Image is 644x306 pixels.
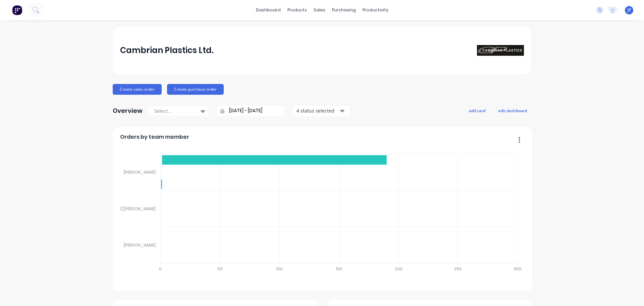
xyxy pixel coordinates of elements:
[253,5,284,15] a: dashboard
[113,84,162,95] button: Create sales order
[12,5,22,15] img: Factory
[167,84,224,95] button: Create purchase order
[113,104,143,118] div: Overview
[477,45,524,56] img: Cambrian Plastics Ltd.
[494,106,531,115] button: edit dashboard
[284,5,310,15] div: products
[120,44,213,57] div: Cambrian Plastics Ltd.
[124,169,156,175] tspan: [PERSON_NAME]
[120,133,189,141] span: Orders by team member
[329,5,359,15] div: purchasing
[465,106,490,115] button: add card
[217,266,222,272] tspan: 50
[394,266,402,272] tspan: 200
[297,107,339,114] div: 4 status selected
[335,266,342,272] tspan: 150
[276,266,283,272] tspan: 100
[159,266,162,272] tspan: 0
[359,5,392,15] div: productivity
[628,7,631,13] span: JF
[454,266,462,272] tspan: 250
[91,206,156,211] tspan: [PERSON_NAME] [PERSON_NAME]
[514,266,521,272] tspan: 300
[310,5,329,15] div: sales
[293,106,350,116] button: 4 status selected
[124,242,156,248] tspan: [PERSON_NAME]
